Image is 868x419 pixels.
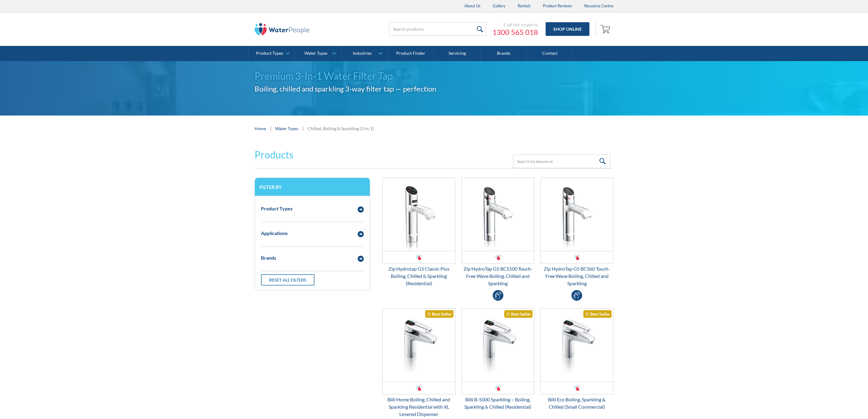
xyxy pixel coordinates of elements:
[504,310,533,318] div: Best Seller
[255,147,293,162] h2: Products
[481,46,527,61] a: Brands
[583,310,612,318] div: Best Seller
[256,51,283,56] div: Product Types
[461,178,534,287] a: Zip HydroTap G5 BCS100 Touch-Free Wave Boiling, Chilled and SparklingZip HydroTap G5 BCS100 Touch...
[389,22,486,36] input: Search products
[541,178,613,251] img: Zip HydroTap G5 BCS60 Touch-Free Wave Boiling, Chilled and Sparkling
[462,178,534,251] img: Zip HydroTap G5 BCS100 Touch-Free Wave Boiling, Chilled and Sparkling
[546,22,589,36] a: Shop Online
[295,46,341,61] a: Water Types
[541,309,613,382] img: Billi Eco Boiling, Sparkling & Chilled (Small Commercial)
[513,154,610,168] input: Search by keyword
[461,308,534,410] a: Billi B-5000 Sparkling – Boiling, Sparkling & Chilled (Residential)Best SellerBilli B-5000 Sparkl...
[540,396,613,410] div: Billi Eco Boiling, Sparkling & Chilled (Small Commercial)
[600,24,612,34] img: shopping cart
[382,265,455,287] div: Zip Hydrotap G5 Classic Plus Boiling, Chilled & Sparkling (Residential)
[461,265,534,287] div: Zip HydroTap G5 BCS100 Touch-Free Wave Boiling, Chilled and Sparkling
[255,69,613,83] h1: Premium 3-In-1 Water Filter Tap
[261,274,314,286] a: Reset all filters
[540,308,613,410] a: Billi Eco Boiling, Sparkling & Chilled (Small Commercial)Best SellerBilli Eco Boiling, Sparkling ...
[492,28,538,37] a: 1300 565 018
[269,125,272,132] div: |
[304,51,328,56] div: Water Types
[540,265,613,287] div: Zip HydroTap G5 BCS60 Touch-Free Wave Boiling, Chilled and Sparkling
[255,125,266,132] a: Home
[434,46,481,61] a: Servicing
[261,230,288,237] div: Applications
[388,46,434,61] a: Product Finder
[382,308,455,418] a: Billi Home Boiling, Chilled and Sparkling Residential with XL Levered DispenserBest SellerBilli H...
[461,396,534,410] div: Billi B-5000 Sparkling – Boiling, Sparkling & Chilled (Residential)
[462,309,534,382] img: Billi B-5000 Sparkling – Boiling, Sparkling & Chilled (Residential)
[492,22,538,28] div: Call the experts
[261,205,293,212] div: Product Types
[255,83,613,94] h2: Boiling, chilled and sparkling 3-way filter tap — perfection
[383,178,455,251] img: Zip Hydrotap G5 Classic Plus Boiling, Chilled & Sparkling (Residential)
[307,125,374,132] div: Chilled, Boiling & Sparkling (3-in-1)
[527,46,573,61] a: Contact
[342,46,387,61] a: Industries
[353,51,372,56] div: Industries
[259,184,365,190] h3: Filter by
[540,178,613,287] a: Zip HydroTap G5 BCS60 Touch-Free Wave Boiling, Chilled and SparklingZip HydroTap G5 BCS60 Touch-F...
[599,22,613,36] a: Open empty cart
[249,46,295,61] a: Product Types
[301,125,304,132] div: |
[382,178,455,287] a: Zip Hydrotap G5 Classic Plus Boiling, Chilled & Sparkling (Residential)Zip Hydrotap G5 Classic Pl...
[255,23,309,35] img: The Water People
[425,310,453,318] div: Best Seller
[275,125,298,132] a: Water Types
[261,254,276,261] div: Brands
[383,309,455,382] img: Billi Home Boiling, Chilled and Sparkling Residential with XL Levered Dispenser
[382,396,455,418] div: Billi Home Boiling, Chilled and Sparkling Residential with XL Levered Dispenser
